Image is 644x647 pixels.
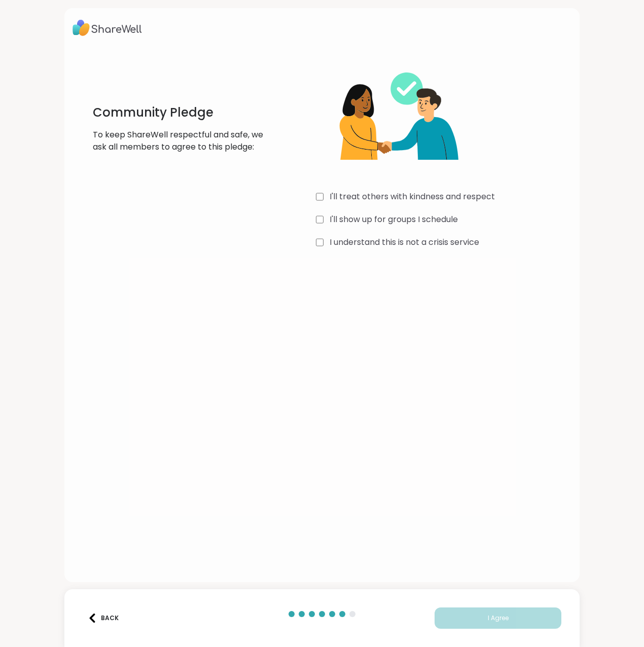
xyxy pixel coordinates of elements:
[330,236,479,248] label: I understand this is not a crisis service
[93,129,263,153] p: To keep ShareWell respectful and safe, we ask all members to agree to this pledge:
[93,104,263,121] h1: Community Pledge
[83,607,123,629] button: Back
[88,614,119,623] div: Back
[73,16,142,40] img: ShareWell Logo
[435,607,561,629] button: I Agree
[330,191,495,203] label: I'll treat others with kindness and respect
[330,213,458,226] label: I'll show up for groups I schedule
[488,614,509,623] span: I Agree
